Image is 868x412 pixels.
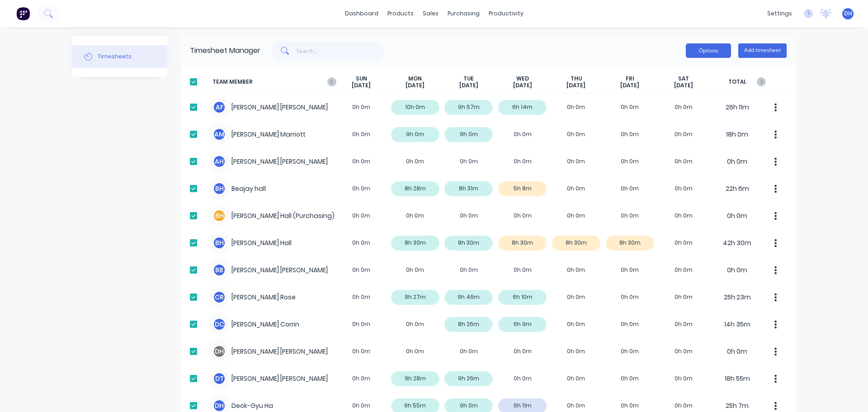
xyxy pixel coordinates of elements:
span: [DATE] [620,82,639,89]
span: [DATE] [459,82,478,89]
span: WED [516,75,529,82]
a: dashboard [340,7,383,20]
span: MON [408,75,422,82]
span: TOTAL [710,75,764,89]
div: productivity [484,7,528,20]
button: Add timesheet [738,43,787,58]
span: [DATE] [674,82,693,89]
input: Search... [297,42,385,60]
span: TEAM MEMBER [212,75,335,89]
div: purchasing [443,7,484,20]
div: products [383,7,418,20]
div: Timesheet Manager [190,45,260,56]
span: [DATE] [352,82,371,89]
button: Timesheets [72,45,167,68]
span: SAT [678,75,689,82]
span: [DATE] [513,82,532,89]
span: TUE [463,75,474,82]
span: [DATE] [566,82,585,89]
div: settings [763,7,797,20]
div: Timesheets [98,52,132,61]
button: Options [686,43,731,58]
span: DH [844,9,852,18]
span: FRI [626,75,634,82]
img: Factory [16,7,30,20]
div: sales [418,7,443,20]
span: THU [571,75,582,82]
span: [DATE] [406,82,425,89]
span: SUN [356,75,367,82]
